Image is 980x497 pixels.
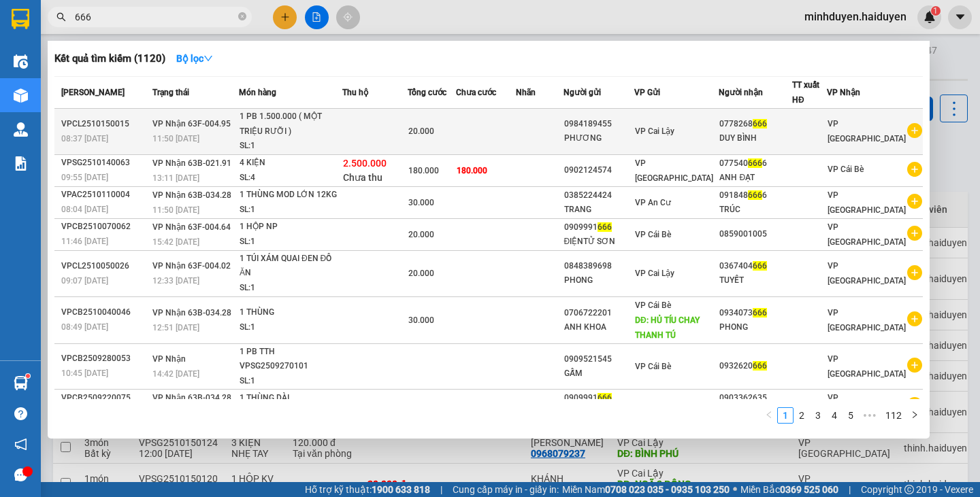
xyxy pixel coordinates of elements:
[564,203,634,217] div: TRANG
[719,391,791,405] div: 0903362635
[748,158,762,168] span: 666
[907,194,922,209] span: plus-circle
[152,134,199,143] span: 11:50 [DATE]
[826,407,843,424] li: 4
[14,438,27,451] span: notification
[61,117,148,131] div: VPCL2510150015
[240,235,342,250] div: SL: 1
[456,88,496,97] span: Chưa cước
[719,306,791,320] div: 0934073
[152,308,231,318] span: VP Nhận 63B-034.28
[635,301,671,310] span: VP Cái Bè
[792,80,819,105] span: TT xuất HĐ
[598,222,612,232] span: 666
[907,311,922,326] span: plus-circle
[828,308,906,332] span: VP [GEOGRAPHIC_DATA]
[828,119,906,143] span: VP [GEOGRAPHIC_DATA]
[753,261,767,271] span: 666
[719,259,791,273] div: 0367404
[635,315,700,340] span: DĐ: HỦ TÍU CHAY THANH TÚ
[12,9,29,29] img: logo-vxr
[777,407,794,424] li: 1
[828,190,906,215] span: VP [GEOGRAPHIC_DATA]
[719,88,763,97] span: Người nhận
[408,269,434,278] span: 20.000
[828,222,906,247] span: VP [GEOGRAPHIC_DATA]
[152,190,231,200] span: VP Nhận 63B-034.28
[719,188,791,203] div: 091848 6
[906,407,923,424] button: right
[61,322,108,332] span: 08:49 [DATE]
[516,88,536,97] span: Nhãn
[564,117,634,131] div: 0984189455
[240,281,342,296] div: SL: 1
[152,323,199,332] span: 12:51 [DATE]
[14,54,28,69] img: warehouse-icon
[564,352,634,366] div: 0909521545
[564,306,634,320] div: 0706722201
[238,12,246,20] span: close-circle
[748,190,762,200] span: 666
[843,407,859,424] li: 5
[408,198,434,207] span: 30.000
[26,374,30,378] sup: 1
[635,198,671,207] span: VP An Cư
[240,156,342,171] div: 4 KIỆN
[563,88,601,97] span: Người gửi
[176,53,213,64] strong: Bộ lọc
[719,203,791,217] div: TRÚC
[635,230,671,239] span: VP Cái Bè
[408,315,434,325] span: 30.000
[907,226,922,241] span: plus-circle
[564,320,634,335] div: ANH KHOA
[907,162,922,177] span: plus-circle
[61,237,108,246] span: 11:46 [DATE]
[635,126,674,136] span: VP Cai Lậy
[61,173,108,182] span: 09:55 [DATE]
[598,393,612,402] span: 666
[165,48,224,69] button: Bộ lọcdown
[152,369,199,379] span: 14:42 [DATE]
[152,261,231,271] span: VP Nhận 63F-004.02
[152,222,231,232] span: VP Nhận 63F-004.64
[761,407,777,424] li: Previous Page
[719,227,791,241] div: 0859001005
[343,158,387,169] span: 2.500.000
[239,88,276,97] span: Món hàng
[827,88,860,97] span: VP Nhận
[152,393,231,402] span: VP Nhận 63B-034.28
[343,172,382,183] span: Chưa thu
[61,188,148,202] div: VPAC2510110004
[408,126,434,136] span: 20.000
[61,259,148,273] div: VPCL2510050026
[152,88,189,97] span: Trạng thái
[61,205,108,214] span: 08:04 [DATE]
[240,252,342,281] div: 1 TÚI XÁM QUAI ĐEN ĐỒ ĂN
[719,156,791,171] div: 077540 6
[61,369,108,378] span: 10:45 [DATE]
[61,276,108,286] span: 09:07 [DATE]
[719,117,791,131] div: 0778268
[14,122,28,137] img: warehouse-icon
[61,220,148,234] div: VPCB2510070062
[152,173,199,183] span: 13:11 [DATE]
[14,407,27,420] span: question-circle
[564,163,634,177] div: 0902124574
[719,171,791,185] div: ANH ĐẠT
[240,171,342,186] div: SL: 4
[810,407,826,424] li: 3
[635,362,671,371] span: VP Cái Bè
[859,407,881,424] li: Next 5 Pages
[719,359,791,373] div: 0932620
[408,88,446,97] span: Tổng cước
[753,361,767,371] span: 666
[238,11,246,24] span: close-circle
[794,408,809,423] a: 2
[240,374,342,389] div: SL: 1
[907,265,922,280] span: plus-circle
[811,408,826,423] a: 3
[240,109,342,139] div: 1 PB 1.500.000 ( MỘT TRIỆU RƯỠI )
[719,131,791,145] div: DUY BÌNH
[564,235,634,249] div: ĐIỆNTỬ SƠN
[342,88,368,97] span: Thu hộ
